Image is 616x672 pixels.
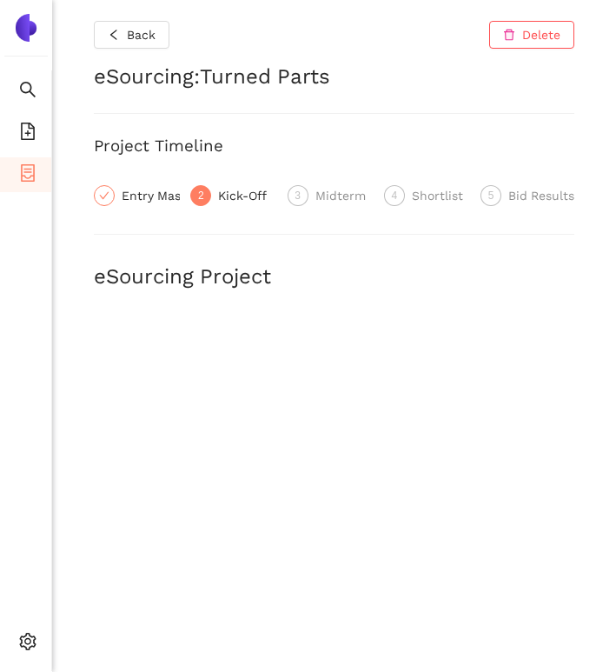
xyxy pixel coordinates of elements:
[94,135,574,157] h3: Project Timeline
[19,75,36,110] span: search
[190,185,276,206] div: 2Kick-Off
[108,29,120,43] span: left
[218,185,277,206] div: Kick-Off
[295,190,301,202] span: 3
[315,185,376,206] div: Midterm
[391,190,397,202] span: 4
[19,158,36,193] span: container
[127,25,156,44] span: Back
[489,21,574,49] button: deleteDelete
[488,190,494,202] span: 5
[198,190,204,202] span: 2
[522,25,560,44] span: Delete
[12,14,40,42] img: Logo
[503,29,515,43] span: delete
[19,627,36,662] span: setting
[94,185,180,206] div: Entry Mask
[508,189,574,203] span: Bid Results
[122,185,198,206] div: Entry Mask
[19,116,36,151] span: file-add
[94,263,574,292] h2: eSourcing Project
[99,190,109,201] span: check
[94,63,574,92] h2: eSourcing : Turned Parts
[412,185,474,206] div: Shortlist
[94,21,169,49] button: leftBack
